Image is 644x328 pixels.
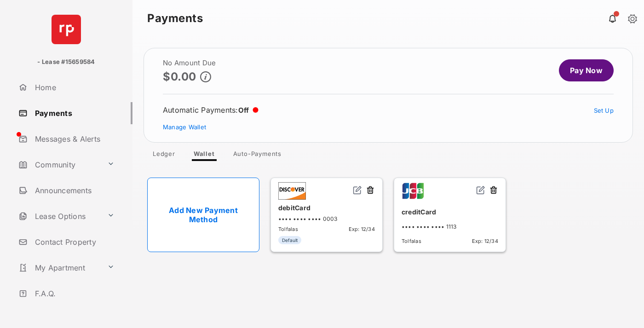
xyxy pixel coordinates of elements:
a: Community [15,154,103,176]
a: Auto-Payments [226,150,289,161]
div: Automatic Payments : [163,105,259,115]
a: Contact Property [15,231,132,253]
span: Tolfalas [402,238,421,244]
a: Wallet [186,150,222,161]
a: Set Up [594,107,614,114]
div: •••• •••• •••• 0003 [278,215,375,222]
strong: Payments [147,13,203,24]
a: Manage Wallet [163,123,206,131]
a: Add New Payment Method [147,178,259,252]
p: - Lease #15659584 [37,58,95,67]
div: creditCard [402,204,498,219]
a: Announcements [15,179,132,201]
div: debitCard [278,200,375,215]
img: svg+xml;base64,PHN2ZyB2aWV3Qm94PSIwIDAgMjQgMjQiIHdpZHRoPSIxNiIgaGVpZ2h0PSIxNiIgZmlsbD0ibm9uZSIgeG... [476,185,485,195]
p: $0.00 [163,70,196,83]
a: Messages & Alerts [15,128,132,150]
a: Payments [15,102,132,124]
a: Lease Options [15,205,103,227]
a: Home [15,76,132,98]
img: svg+xml;base64,PHN2ZyB4bWxucz0iaHR0cDovL3d3dy53My5vcmcvMjAwMC9zdmciIHdpZHRoPSI2NCIgaGVpZ2h0PSI2NC... [52,15,81,44]
span: Off [238,106,249,115]
span: Tolfalas [278,226,298,232]
span: Exp: 12/34 [472,238,498,244]
img: svg+xml;base64,PHN2ZyB2aWV3Qm94PSIwIDAgMjQgMjQiIHdpZHRoPSIxNiIgaGVpZ2h0PSIxNiIgZmlsbD0ibm9uZSIgeG... [353,185,362,195]
div: •••• •••• •••• 1113 [402,223,498,230]
a: My Apartment [15,257,103,279]
a: Ledger [145,150,183,161]
a: F.A.Q. [15,282,132,305]
h2: No Amount Due [163,59,216,67]
span: Exp: 12/34 [349,226,375,232]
